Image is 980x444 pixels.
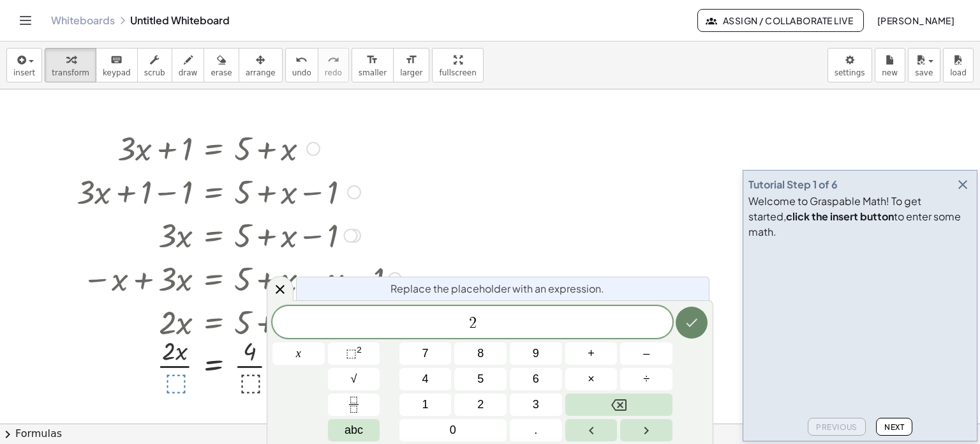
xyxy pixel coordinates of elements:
[15,10,36,31] button: Toggle navigation
[565,368,618,390] button: Times
[950,68,967,77] span: load
[296,345,301,362] span: x
[708,15,853,26] span: Assign / Collaborate Live
[110,52,122,68] i: keyboard
[6,48,42,82] button: insert
[533,371,539,388] span: 6
[345,422,363,439] span: abc
[366,52,378,68] i: format_size
[565,394,672,416] button: Backspace
[400,68,422,77] span: larger
[748,177,838,192] div: Tutorial Step 1 of 6
[204,48,239,82] button: erase
[565,342,618,365] button: Plus
[866,9,965,32] button: [PERSON_NAME]
[510,394,562,416] button: 3
[828,48,872,82] button: settings
[533,345,539,362] span: 9
[405,52,417,68] i: format_size
[285,48,318,82] button: undoundo
[357,345,362,355] sup: 2
[272,342,325,365] button: x
[534,422,537,439] span: .
[643,371,650,388] span: ÷
[351,371,357,388] span: √
[469,316,477,331] span: 2
[943,48,974,82] button: load
[835,68,865,77] span: settings
[510,368,562,390] button: 6
[390,281,604,296] span: Replace the placeholder with an expression.
[620,342,672,365] button: Minus
[144,68,165,77] span: scrub
[884,422,904,432] span: Next
[51,14,115,27] a: Whiteboards
[565,419,618,441] button: Left arrow
[96,48,138,82] button: keyboardkeypad
[620,419,672,441] button: Right arrow
[422,371,429,388] span: 4
[422,345,429,362] span: 7
[676,307,708,339] button: Done
[359,68,387,77] span: smaller
[318,48,349,82] button: redoredo
[422,396,429,413] span: 1
[45,48,96,82] button: transform
[179,68,198,77] span: draw
[328,342,380,365] button: Squared
[588,371,595,388] span: ×
[292,68,311,77] span: undo
[454,394,507,416] button: 2
[328,368,380,390] button: Square root
[103,68,131,77] span: keypad
[510,419,562,441] button: .
[908,48,940,82] button: save
[882,68,898,77] span: new
[172,48,205,82] button: draw
[477,371,484,388] span: 5
[399,419,507,441] button: 0
[510,342,562,365] button: 9
[876,418,912,436] button: Next
[533,396,539,413] span: 3
[328,394,380,416] button: Fraction
[137,48,172,82] button: scrub
[246,68,276,77] span: arrange
[588,345,595,362] span: +
[393,48,429,82] button: format_sizelarger
[450,422,456,439] span: 0
[620,368,672,390] button: Divide
[52,68,89,77] span: transform
[327,52,339,68] i: redo
[454,368,507,390] button: 5
[13,68,35,77] span: insert
[915,68,933,77] span: save
[346,347,357,360] span: ⬚
[877,15,954,26] span: [PERSON_NAME]
[697,9,864,32] button: Assign / Collaborate Live
[748,194,972,240] div: Welcome to Graspable Math! To get started, to enter some math.
[328,419,380,441] button: Alphabet
[399,342,452,365] button: 7
[399,394,452,416] button: 1
[454,342,507,365] button: 8
[477,345,484,362] span: 8
[239,48,283,82] button: arrange
[439,68,476,77] span: fullscreen
[432,48,483,82] button: fullscreen
[399,368,452,390] button: 4
[875,48,905,82] button: new
[295,52,308,68] i: undo
[786,210,894,223] b: click the insert button
[643,345,650,362] span: –
[477,396,484,413] span: 2
[325,68,342,77] span: redo
[211,68,232,77] span: erase
[352,48,394,82] button: format_sizesmaller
